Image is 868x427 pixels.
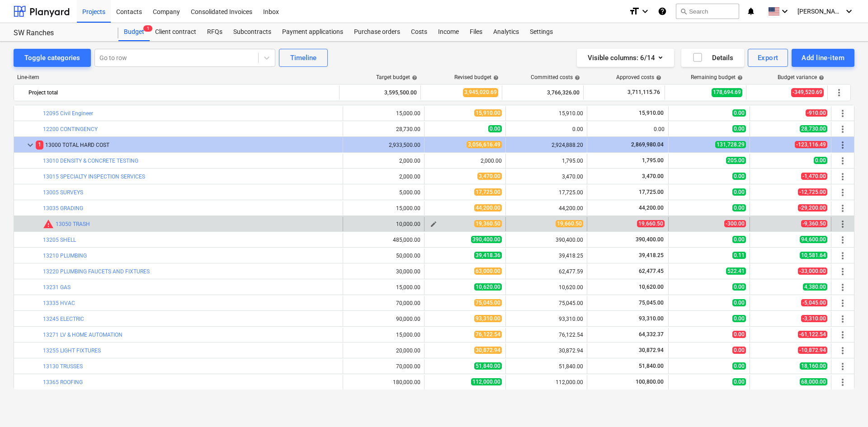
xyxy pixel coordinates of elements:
[509,237,583,243] div: 390,400.00
[638,331,665,338] span: 64,332.37
[837,124,848,135] span: More actions
[43,379,83,385] a: 13365 ROOFING
[347,142,420,148] div: 2,933,500.00
[347,221,420,227] div: 10,000.00
[732,283,746,291] span: 0.00
[658,6,667,17] i: Knowledge base
[43,126,98,132] a: 12200 CONTINGENCY
[732,378,746,385] span: 0.00
[800,252,827,259] span: 10,581.64
[638,300,665,306] span: 75,045.00
[837,187,848,198] span: More actions
[837,140,848,150] span: More actions
[732,173,746,180] span: 0.00
[347,158,420,164] div: 2,000.00
[837,282,848,293] span: More actions
[691,74,743,80] div: Remaining budget
[474,283,502,291] span: 10,620.00
[577,49,674,67] button: Visible columns:6/14
[823,384,868,427] iframe: Chat Widget
[25,140,36,150] span: keyboard_arrow_down
[681,49,744,67] button: Details
[778,74,824,80] div: Budget variance
[56,221,90,227] a: 13050 TRASH
[801,315,827,322] span: -3,310.00
[474,331,502,338] span: 76,122.54
[43,316,84,322] a: 13245 ELECTRIC
[837,219,848,230] span: More actions
[837,155,848,166] span: More actions
[732,362,746,370] span: 0.00
[726,267,746,275] span: 522.41
[509,205,583,211] div: 44,200.00
[347,174,420,180] div: 2,000.00
[202,23,228,41] a: RFQs
[509,158,583,164] div: 1,795.00
[36,141,43,149] span: 1
[433,23,464,41] a: Income
[290,52,316,64] div: Timeline
[638,315,665,322] span: 93,310.00
[573,75,580,80] span: help
[802,52,844,64] div: Add line-item
[732,252,746,259] span: 0.11
[43,284,71,291] a: 13231 GAS
[629,6,640,17] i: format_size
[491,75,499,80] span: help
[638,284,665,290] span: 10,620.00
[488,125,502,132] span: 0.00
[277,23,349,41] a: Payment applications
[43,253,87,259] a: 13210 PLUMBING
[150,23,202,41] a: Client contract
[641,157,665,164] span: 1,795.00
[474,362,502,370] span: 51,840.00
[43,237,76,243] a: 13205 SHELL
[800,236,827,243] span: 94,600.00
[347,363,420,370] div: 70,000.00
[509,253,583,259] div: 39,418.25
[406,23,433,41] a: Costs
[800,125,827,132] span: 28,730.00
[837,298,848,309] span: More actions
[692,52,733,64] div: Details
[837,203,848,214] span: More actions
[797,8,843,15] span: [PERSON_NAME]
[732,204,746,211] span: 0.00
[758,52,778,64] div: Export
[347,300,420,306] div: 70,000.00
[798,331,827,338] span: -61,122.54
[474,204,502,211] span: 44,200.00
[844,6,854,17] i: keyboard_arrow_down
[343,85,417,100] div: 3,595,500.00
[509,300,583,306] div: 75,045.00
[506,85,580,100] div: 3,766,326.00
[467,141,502,148] span: 3,056,616.49
[803,283,827,291] span: 4,380.00
[43,158,138,164] a: 13010 DENSITY & CONCRETE TESTING
[724,220,746,227] span: -300.00
[654,75,661,80] span: help
[638,347,665,353] span: 30,872.94
[635,379,665,385] span: 100,800.00
[43,174,145,180] a: 13015 SPECIALTY INSPECTION SERVICES
[228,23,277,41] a: Subcontracts
[509,379,583,385] div: 112,000.00
[524,23,558,41] a: Settings
[474,267,502,275] span: 63,000.00
[616,74,661,80] div: Approved costs
[410,75,417,80] span: help
[837,171,848,182] span: More actions
[474,252,502,259] span: 39,418.36
[509,363,583,370] div: 51,840.00
[28,85,335,100] div: Project total
[474,220,502,227] span: 19,360.50
[798,347,827,354] span: -10,872.94
[347,126,420,132] div: 28,730.00
[509,268,583,275] div: 62,477.59
[464,23,488,41] a: Files
[509,110,583,117] div: 15,910.00
[801,173,827,180] span: -1,470.00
